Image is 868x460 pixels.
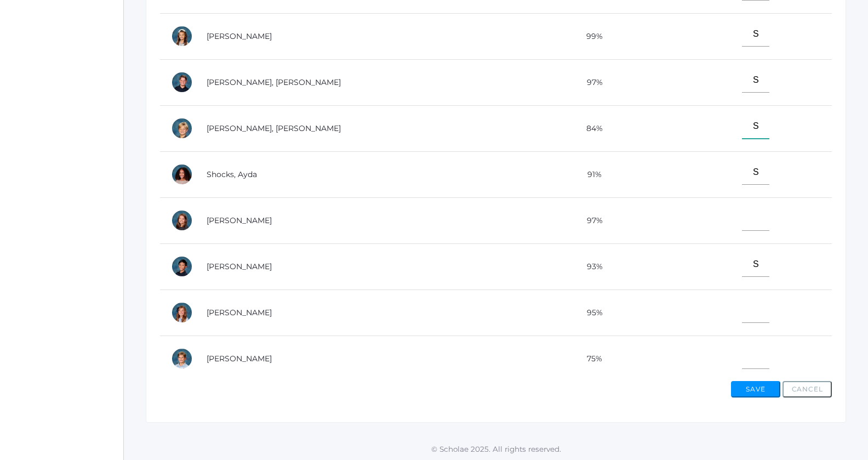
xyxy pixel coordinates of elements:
a: [PERSON_NAME] [207,308,272,317]
td: 97% [509,59,671,105]
td: 84% [509,105,671,151]
p: © Scholae 2025. All rights reserved. [124,444,868,455]
a: [PERSON_NAME], [PERSON_NAME] [207,123,341,133]
div: Zade Wilson [171,348,193,370]
td: 95% [509,289,671,336]
div: Arielle White [171,302,193,323]
div: Matteo Soratorio [171,255,193,277]
div: Ryder Roberts [171,71,193,93]
a: [PERSON_NAME] [207,262,272,271]
td: 75% [509,336,671,382]
td: 99% [509,13,671,59]
a: Shocks, Ayda [207,169,257,179]
td: 91% [509,151,671,197]
div: Ayla Smith [171,209,193,231]
div: Levi Sergey [171,117,193,139]
td: 93% [509,243,671,289]
button: Cancel [783,381,832,397]
div: Ayda Shocks [171,163,193,185]
div: Reagan Reynolds [171,25,193,47]
td: 97% [509,197,671,243]
button: Save [731,381,780,397]
a: [PERSON_NAME] [207,354,272,364]
a: [PERSON_NAME], [PERSON_NAME] [207,77,341,87]
a: [PERSON_NAME] [207,31,272,41]
a: [PERSON_NAME] [207,215,272,225]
